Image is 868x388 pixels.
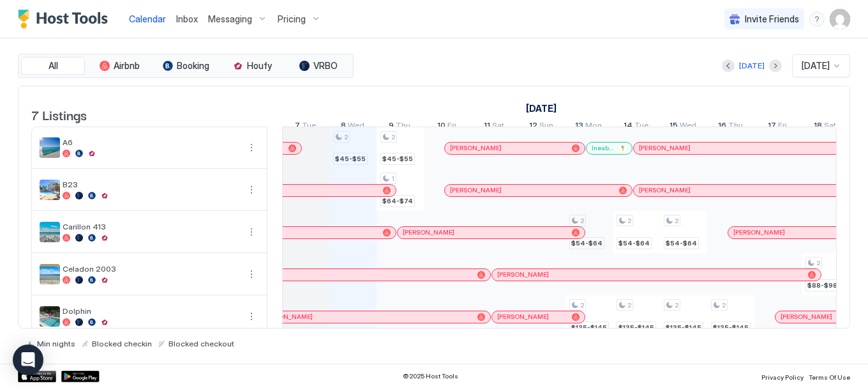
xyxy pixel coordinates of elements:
[176,12,198,26] a: Inbox
[765,118,790,136] a: October 17, 2025
[447,120,456,134] span: Fri
[634,120,648,134] span: Tue
[40,180,60,200] div: listing image
[571,239,602,247] span: $54-$64
[278,13,306,25] span: Pricing
[666,323,701,332] span: $135-$145
[620,118,652,136] a: October 14, 2025
[287,57,350,75] button: VRBO
[389,120,394,134] span: 9
[63,306,239,316] span: Dolphin
[31,105,87,124] span: 7 Listings
[434,118,460,136] a: October 10, 2025
[18,10,114,29] a: Host Tools Logo
[244,140,259,155] div: menu
[40,306,60,327] div: listing image
[382,197,413,205] span: $64-$74
[809,12,825,27] div: menu
[244,224,259,240] div: menu
[733,228,785,237] span: [PERSON_NAME]
[830,9,850,29] div: User profile
[344,133,348,141] span: 2
[728,120,743,134] span: Thu
[666,118,700,136] a: October 15, 2025
[816,259,820,267] span: 2
[739,60,765,72] div: [DATE]
[261,313,313,321] span: [PERSON_NAME]
[580,217,584,225] span: 2
[572,118,605,136] a: October 13, 2025
[670,120,678,134] span: 15
[341,120,346,134] span: 8
[575,120,583,134] span: 13
[437,120,445,134] span: 10
[244,224,259,240] button: More options
[177,60,209,72] span: Booking
[61,371,100,382] a: Google Play Store
[244,140,259,155] button: More options
[492,120,504,134] span: Sat
[824,120,836,134] span: Sat
[627,301,631,309] span: 2
[745,13,799,25] span: Invite Friends
[814,120,822,134] span: 18
[302,120,316,134] span: Tue
[18,371,56,382] a: App Store
[40,264,60,284] div: listing image
[768,120,776,134] span: 17
[244,182,259,198] button: More options
[154,57,218,75] button: Booking
[129,12,166,26] a: Calendar
[385,118,414,136] a: October 9, 2025
[715,118,746,136] a: October 16, 2025
[618,323,654,332] span: $135-$145
[176,13,198,24] span: Inbox
[761,373,804,381] span: Privacy Policy
[335,155,366,163] span: $45-$55
[807,281,837,290] span: $88-$98
[523,99,560,118] a: October 1, 2025
[168,339,234,348] span: Blocked checkout
[497,313,549,321] span: [PERSON_NAME]
[63,264,239,274] span: Celadon 2003
[526,118,557,136] a: October 12, 2025
[63,180,239,189] span: B23
[627,217,631,225] span: 2
[13,345,43,375] div: Open Intercom Messenger
[40,137,60,158] div: listing image
[585,120,602,134] span: Mon
[391,175,394,183] span: 1
[666,239,697,247] span: $54-$64
[718,120,726,134] span: 16
[313,60,338,72] span: VRBO
[497,270,549,279] span: [PERSON_NAME]
[49,60,58,72] span: All
[129,13,166,24] span: Calendar
[592,144,614,152] span: Ineabelle coming day early
[403,372,458,380] span: © 2025 Host Tools
[403,228,454,237] span: [PERSON_NAME]
[63,137,239,147] span: A6
[769,59,782,72] button: Next month
[87,57,151,75] button: Airbnb
[63,222,239,231] span: Carillon 413
[450,186,502,194] span: [PERSON_NAME]
[244,309,259,324] button: More options
[675,301,678,309] span: 2
[244,267,259,282] div: menu
[114,60,140,72] span: Airbnb
[713,323,749,332] span: $135-$145
[580,301,584,309] span: 2
[722,301,726,309] span: 2
[539,120,553,134] span: Sun
[571,323,607,332] span: $135-$145
[244,309,259,324] div: menu
[639,186,691,194] span: [PERSON_NAME]
[450,144,502,152] span: [PERSON_NAME]
[338,118,368,136] a: October 8, 2025
[244,267,259,282] button: More options
[802,60,830,72] span: [DATE]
